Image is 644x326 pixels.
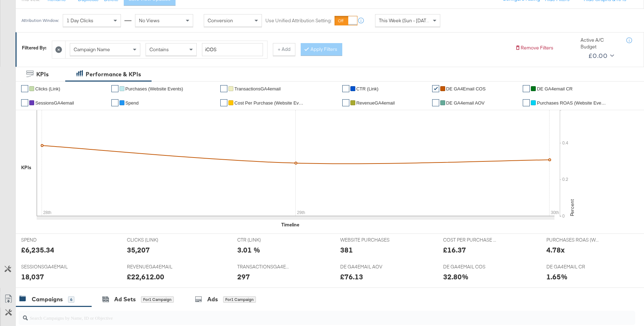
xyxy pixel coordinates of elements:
div: Campaigns [32,295,63,303]
a: ✔ [111,99,118,106]
div: 32.80% [443,272,468,282]
span: DE GA4email AOV [446,100,485,106]
span: Purchases ROAS (Website Events) [537,100,607,106]
a: ✔ [523,85,530,92]
div: 4.78x [546,245,565,255]
span: This Week (Sun - [DATE]) [379,17,432,24]
div: 3.01 % [237,245,260,255]
button: + Add [273,43,295,56]
span: Purchases (Website Events) [125,86,183,91]
span: SPEND [21,237,74,243]
span: 1 Day Clicks [67,17,93,24]
div: KPIs [21,164,31,171]
div: Performance & KPIs [86,70,141,78]
button: Remove Filters [515,45,553,51]
span: SessionsGA4email [35,100,74,106]
span: DE GA4EMAIL AOV [340,263,393,270]
span: DE GA4EMAIL COS [443,263,496,270]
span: TRANSACTIONSGA4EMAIL [237,263,290,270]
div: 35,207 [127,245,150,255]
span: COST PER PURCHASE (WEBSITE EVENTS) [443,237,496,243]
div: £6,235.34 [21,245,54,255]
span: REVENUEGA4EMAIL [127,263,180,270]
div: for 1 Campaign [141,296,174,303]
div: 6 [68,296,74,303]
a: ✔ [21,99,28,106]
a: ✔ [220,85,227,92]
span: DE GA4email CR [537,86,572,91]
span: SESSIONSGA4EMAIL [21,263,74,270]
div: £76.13 [340,272,363,282]
span: CTR (LINK) [237,237,290,243]
span: DE GA4EMAIL CR [546,263,599,270]
span: CLICKS (LINK) [127,237,180,243]
a: ✔ [432,99,439,106]
span: Clicks (Link) [35,86,60,91]
input: Search Campaigns by Name, ID or Objective [28,308,579,322]
span: Cost Per Purchase (Website Events) [234,100,305,106]
div: 18,037 [21,272,44,282]
a: ✔ [220,99,227,106]
span: No Views [139,17,160,24]
text: Percent [569,199,575,216]
div: Active A/C Budget [581,37,619,50]
div: Ads [207,295,218,303]
a: ✔ [342,99,349,106]
div: £0.00 [588,51,607,61]
div: Filtered By: [22,45,47,51]
input: Enter a search term [202,43,263,56]
a: ✔ [342,85,349,92]
a: ✔ [432,85,439,92]
div: for 1 Campaign [223,296,256,303]
div: 1.65% [546,272,568,282]
span: CTR (Link) [356,86,379,91]
a: ✔ [111,85,118,92]
div: Timeline [281,221,299,228]
div: £22,612.00 [127,272,164,282]
span: Spend [125,100,139,106]
a: ✔ [21,85,28,92]
span: RevenueGA4email [356,100,395,106]
label: Use Unified Attribution Setting: [265,17,332,24]
span: Conversion [208,17,233,24]
div: £16.37 [443,245,466,255]
div: Attribution Window: [21,18,59,23]
span: DE GA4Email COS [446,86,486,91]
a: ✔ [523,99,530,106]
span: WEBSITE PURCHASES [340,237,393,243]
span: Campaign Name [74,46,110,53]
div: Ad Sets [114,295,136,303]
div: 381 [340,245,353,255]
span: Contains [149,46,169,53]
div: 297 [237,272,250,282]
div: KPIs [36,70,49,78]
span: TransactionsGA4email [234,86,281,91]
button: £0.00 [585,50,615,61]
span: PURCHASES ROAS (WEBSITE EVENTS) [546,237,599,243]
